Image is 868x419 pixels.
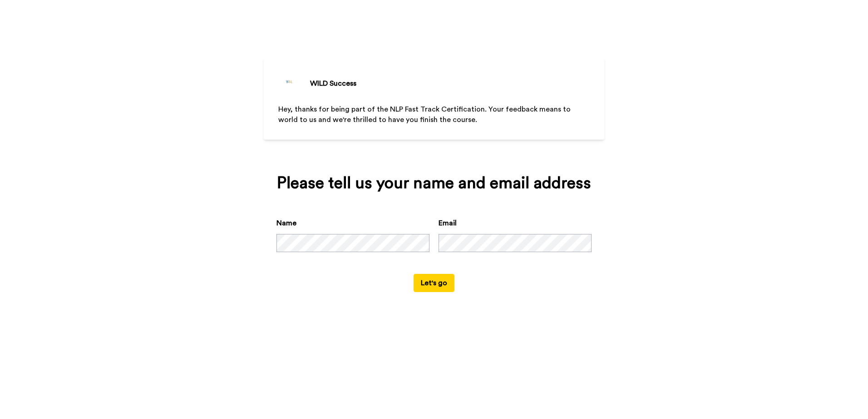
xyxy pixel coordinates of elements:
button: Let's go [414,274,454,292]
div: Please tell us your name and email address [276,174,592,192]
label: Name [276,218,296,229]
div: WILD Success [310,78,356,89]
span: Hey, thanks for being part of the NLP Fast Track Certification. Your feedback means to world to u... [278,106,572,123]
label: Email [439,218,457,229]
